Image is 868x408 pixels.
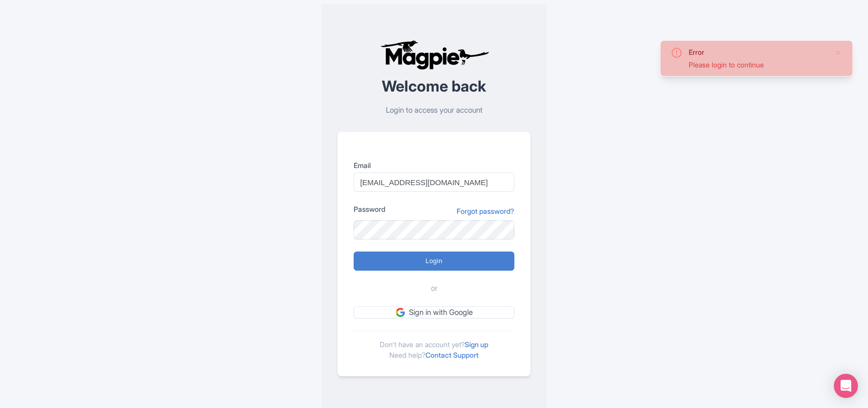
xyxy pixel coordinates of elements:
[338,78,530,95] h2: Welcome back
[354,160,514,171] label: Email
[689,59,826,70] div: Please login to continue
[457,206,514,216] a: Forgot password?
[354,306,514,319] a: Sign in with Google
[689,47,826,57] div: Error
[431,283,438,294] span: or
[354,173,514,192] input: you@example.com
[354,204,385,214] label: Password
[425,351,479,359] a: Contact Support
[396,308,405,317] img: google.svg
[354,252,514,271] input: Login
[378,40,491,70] img: logo-ab69f6fb50320c5b225c76a69d11143b.png
[465,340,488,349] a: Sign up
[338,105,530,116] p: Login to access your account
[834,47,842,59] button: Close
[354,331,514,360] div: Don't have an account yet? Need help?
[834,374,858,398] div: Open Intercom Messenger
